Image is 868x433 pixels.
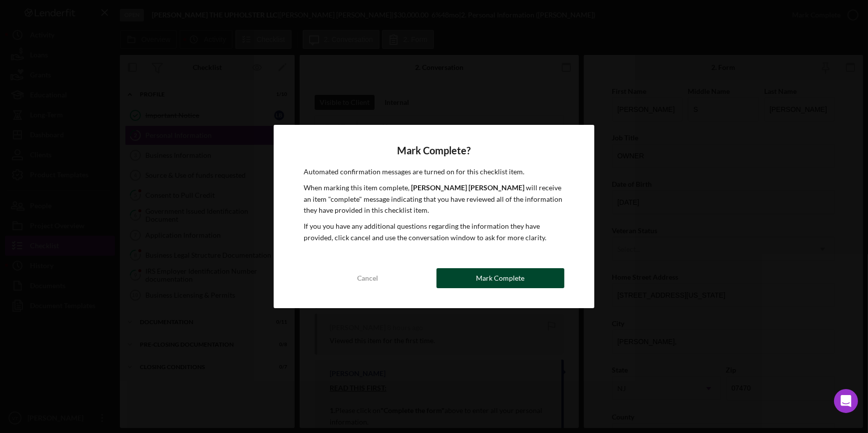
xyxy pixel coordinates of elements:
div: Cancel [357,268,378,288]
div: Mark Complete [476,268,524,288]
div: Open Intercom Messenger [834,389,858,413]
button: Mark Complete [436,268,564,288]
b: [PERSON_NAME] [PERSON_NAME] [411,183,524,192]
button: Cancel [304,268,432,288]
h4: Mark Complete? [304,145,564,156]
p: When marking this item complete, will receive an item "complete" message indicating that you have... [304,182,564,216]
p: If you you have any additional questions regarding the information they have provided, click canc... [304,221,564,243]
p: Automated confirmation messages are turned on for this checklist item. [304,166,564,177]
